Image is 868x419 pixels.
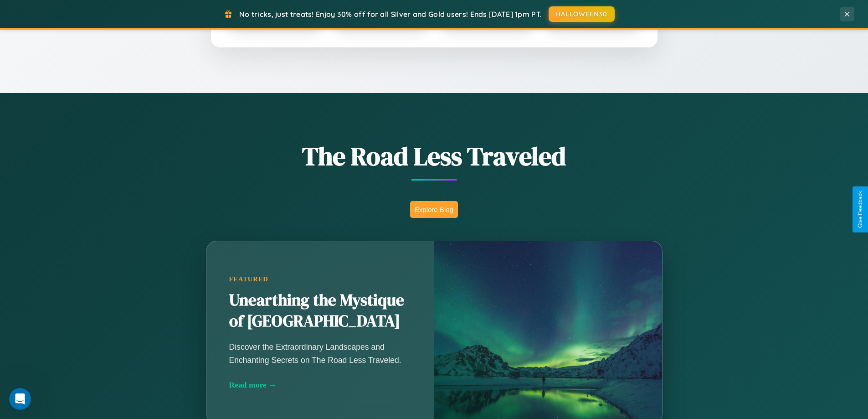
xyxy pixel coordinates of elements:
div: Read more → [229,380,411,390]
span: No tricks, just treats! Enjoy 30% off for all Silver and Gold users! Ends [DATE] 1pm PT. [239,10,542,19]
div: Give Feedback [857,191,863,228]
div: Featured [229,275,411,283]
h1: The Road Less Traveled [161,139,708,174]
h2: Unearthing the Mystique of [GEOGRAPHIC_DATA] [229,290,411,332]
iframe: Intercom live chat [9,388,31,410]
button: HALLOWEEN30 [549,6,615,22]
p: Discover the Extraordinary Landscapes and Enchanting Secrets on The Road Less Traveled. [229,341,411,366]
button: Explore Blog [410,201,458,218]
